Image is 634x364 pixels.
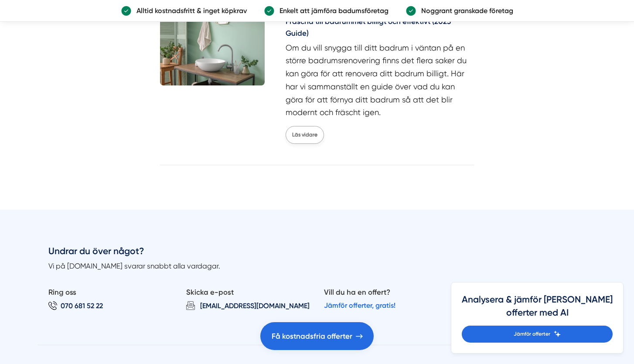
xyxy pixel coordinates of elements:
span: [EMAIL_ADDRESS][DOMAIN_NAME] [200,302,310,310]
img: Fräscha till badrummet billigt och effektivt (2025 Guide) [160,16,265,85]
h4: Analysera & jämför [PERSON_NAME] offerter med AI [462,293,613,326]
a: Jämför offerter, gratis! [324,301,395,310]
span: 070 681 52 22 [61,302,103,310]
a: 070 681 52 22 [48,301,172,310]
p: Alltid kostnadsfritt & inget köpkrav [131,5,247,16]
p: Enkelt att jämföra badumsföretag [274,5,389,16]
a: Få kostnadsfria offerter [260,322,374,350]
a: Jämför offerter [462,326,613,343]
p: Skicka e-post [186,286,310,301]
p: Noggrant granskade företag [416,5,513,16]
a: Fräscha till badrummet billigt och effektivt (2025 Guide) [286,16,474,41]
span: Få kostnadsfria offerter [272,330,352,342]
p: Vi på [DOMAIN_NAME] svarar snabbt alla vardagar. [48,261,586,272]
p: Vill du ha en offert? [324,286,448,301]
a: [EMAIL_ADDRESS][DOMAIN_NAME] [186,301,310,310]
h3: Undrar du över något? [48,245,586,261]
span: Jämför offerter [514,330,550,338]
p: Ring oss [48,286,172,301]
p: Om du vill snygga till ditt badrum i väntan på en större badrumsrenovering finns det flera saker ... [286,41,474,119]
a: Läs vidare [286,126,324,144]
